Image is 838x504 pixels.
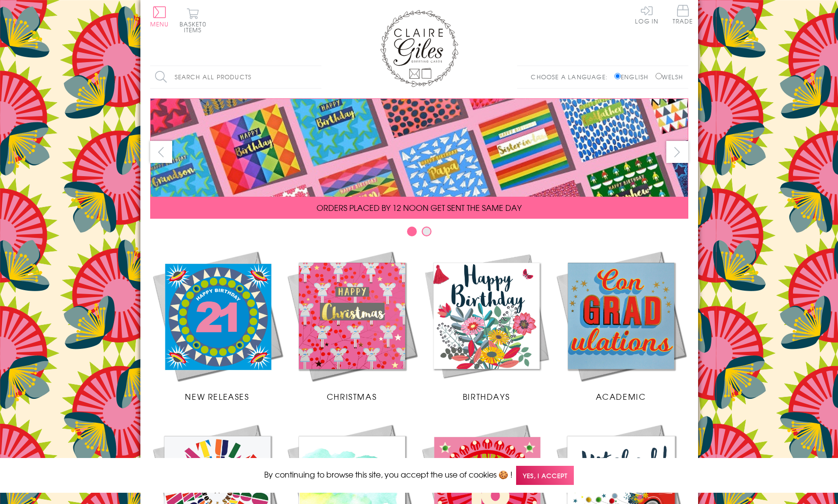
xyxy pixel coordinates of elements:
[635,5,658,24] a: Log In
[317,202,521,213] span: ORDERS PLACED BY 12 NOON GET SENT THE SAME DAY
[285,249,419,402] a: Christmas
[656,73,662,79] input: Welsh
[150,20,169,28] span: Menu
[596,390,646,402] span: Academic
[185,390,249,402] span: New Releases
[554,249,688,402] a: Academic
[614,73,621,79] input: English
[531,72,612,81] p: Choose a language:
[180,8,206,33] button: Basket0 items
[516,466,574,485] span: Yes, I accept
[673,5,693,24] span: Trade
[150,6,169,27] button: Menu
[150,66,321,88] input: Search all products
[150,249,285,402] a: New Releases
[312,66,321,88] input: Search
[184,20,206,34] span: 0 items
[666,141,688,163] button: next
[673,5,693,26] a: Trade
[380,10,458,87] img: Claire Giles Greetings Cards
[407,227,417,236] button: Carousel Page 1 (Current Slide)
[150,226,688,241] div: Carousel Pagination
[150,141,172,163] button: prev
[656,72,683,81] label: Welsh
[327,390,377,402] span: Christmas
[422,227,431,236] button: Carousel Page 2
[614,72,653,81] label: English
[463,390,510,402] span: Birthdays
[419,249,554,402] a: Birthdays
